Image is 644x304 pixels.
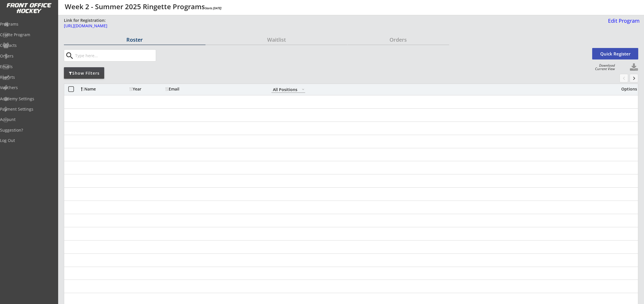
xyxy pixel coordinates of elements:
div: Email [165,87,217,91]
button: keyboard_arrow_right [630,74,638,82]
a: [URL][DOMAIN_NAME] [64,24,354,31]
button: search [65,51,74,60]
button: Click to download full roster. Your browser settings may try to block it, check your security set... [630,63,638,72]
div: Edit Program [606,18,640,23]
div: Link for Registration: [64,18,107,23]
div: Name [81,87,128,91]
div: Year [129,87,164,91]
div: Orders [347,37,449,42]
button: chevron_left [620,74,628,82]
input: Type here... [74,50,156,61]
a: Edit Program [606,18,640,28]
div: Show Filters [64,70,104,76]
em: Starts [DATE] [205,6,221,10]
div: Download Current View [592,64,615,71]
div: Options [617,87,637,91]
button: Quick Register [592,48,638,59]
div: Roster [64,37,206,42]
div: Waitlist [206,37,347,42]
div: [URL][DOMAIN_NAME] [64,24,354,28]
